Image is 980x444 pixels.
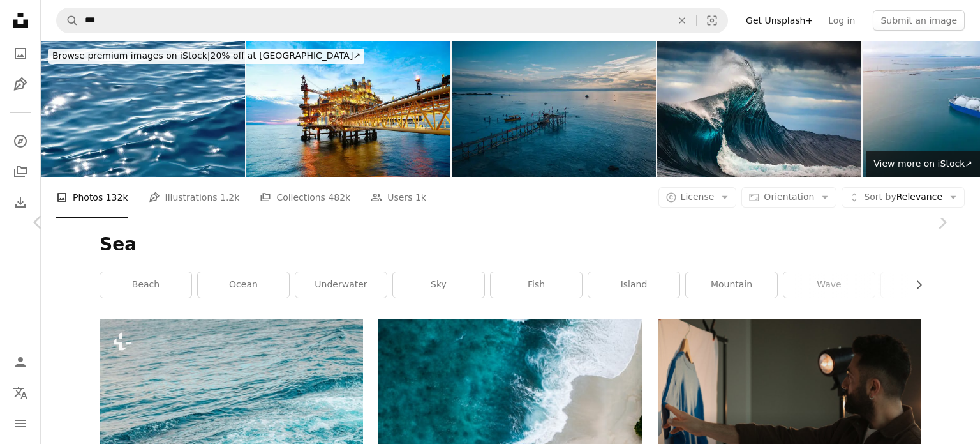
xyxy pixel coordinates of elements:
[741,187,836,208] button: Orientation
[8,349,33,375] a: Log in / Sign up
[866,151,980,177] a: View more on iStock↗
[864,192,896,202] span: Sort by
[295,272,387,298] a: underwater
[842,187,965,208] button: Sort byRelevance
[881,272,972,298] a: forest
[371,177,426,218] a: Users 1k
[246,41,450,177] img: Offshore construction platform for production oil and gas. Oil and gas industry and hard work. Pr...
[8,41,33,66] a: Photos
[220,190,239,204] span: 1.2k
[820,10,863,31] a: Log in
[56,8,728,33] form: Find visuals sitewide
[697,8,727,33] button: Visual search
[52,50,360,61] span: 20% off at [GEOGRAPHIC_DATA] ↗
[393,272,484,298] a: sky
[100,233,921,256] h1: Sea
[100,272,191,298] a: beach
[8,411,33,436] button: Menu
[668,8,696,33] button: Clear
[658,187,737,208] button: License
[52,50,210,61] span: Browse premium images on iStock |
[41,41,372,72] a: Browse premium images on iStock|20% off at [GEOGRAPHIC_DATA]↗
[260,177,350,218] a: Collections 482k
[198,272,289,298] a: ocean
[491,272,582,298] a: fish
[415,190,426,204] span: 1k
[8,128,33,154] a: Explore
[588,272,679,298] a: island
[873,10,965,31] button: Submit an image
[41,41,245,177] img: Glittering soft water surface
[452,41,656,177] img: sunset drone point of view Lang Tengah, beautiful coastline
[657,41,861,177] img: Tall powerful cross ocean wave breaking during a dark, stormy evening.
[149,177,240,218] a: Illustrations 1.2k
[686,272,777,298] a: mountain
[864,191,942,204] span: Relevance
[764,192,814,202] span: Orientation
[907,272,921,298] button: scroll list to the right
[783,272,875,298] a: wave
[738,10,820,31] a: Get Unsplash+
[8,380,33,406] button: Language
[328,190,350,204] span: 482k
[873,158,972,169] span: View more on iStock ↗
[8,159,33,185] a: Collections
[903,161,980,284] a: Next
[681,192,715,202] span: License
[57,8,78,33] button: Search Unsplash
[8,72,33,97] a: Illustrations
